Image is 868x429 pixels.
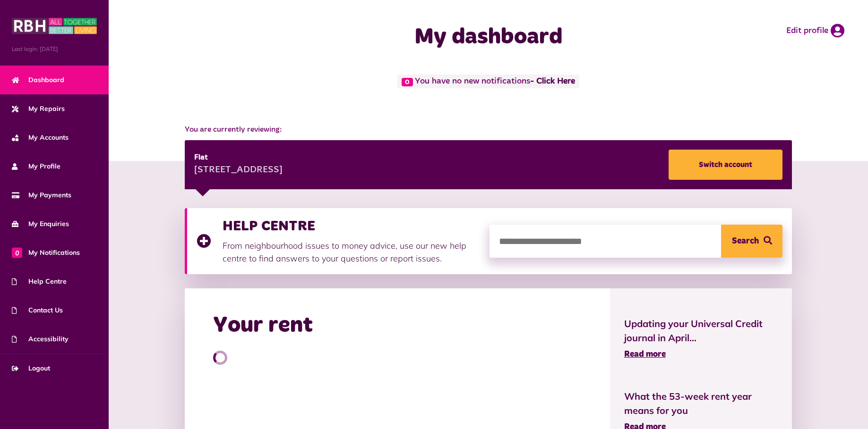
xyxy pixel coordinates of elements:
span: My Notifications [12,248,80,258]
span: Logout [12,363,50,373]
span: Updating your Universal Credit journal in April... [624,317,778,345]
span: Search [732,225,759,258]
div: Flat [194,152,283,163]
span: My Enquiries [12,219,69,229]
h1: My dashboard [308,24,669,51]
button: Search [721,225,782,258]
span: Help Centre [12,277,67,286]
span: Dashboard [12,75,64,85]
span: 0 [12,247,22,258]
div: [STREET_ADDRESS] [194,163,283,177]
span: My Payments [12,190,71,200]
a: Edit profile [786,24,844,38]
span: Accessibility [12,334,69,344]
span: My Accounts [12,133,69,143]
span: Last login: [DATE] [12,45,97,53]
span: My Profile [12,161,60,171]
h3: HELP CENTRE [223,218,480,235]
span: What the 53-week rent year means for you [624,389,778,418]
h2: Your rent [213,312,313,339]
img: MyRBH [12,17,97,35]
a: Updating your Universal Credit journal in April... Read more [624,317,778,361]
p: From neighbourhood issues to money advice, use our new help centre to find answers to your questi... [223,239,480,265]
a: Switch account [669,150,782,180]
span: 0 [402,78,413,86]
a: - Click Here [530,77,575,86]
span: You have no new notifications [397,75,579,88]
span: Contact Us [12,305,63,315]
span: My Repairs [12,104,65,114]
span: You are currently reviewing: [185,124,792,135]
span: Read more [624,350,666,359]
